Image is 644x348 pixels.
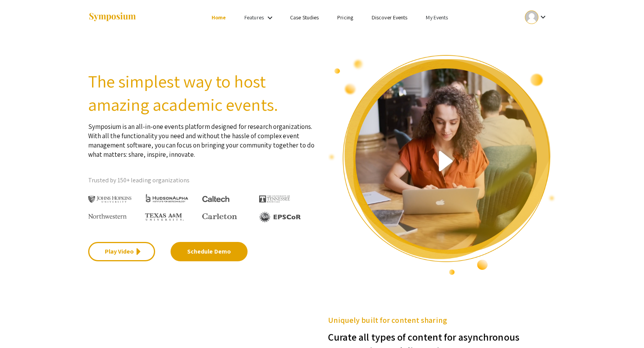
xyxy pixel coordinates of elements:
[145,194,189,202] img: HudsonAlpha
[538,12,548,22] mat-icon: Expand account dropdown
[259,211,302,223] img: EPSCOR
[212,14,226,21] a: Home
[88,214,127,218] img: Northwestern
[372,14,408,21] a: Discover Events
[259,195,290,202] img: The University of Tennessee
[171,242,248,261] a: Schedule Demo
[88,70,316,116] h2: The simplest way to host amazing academic events.
[88,242,155,261] a: Play Video
[88,196,132,203] img: Johns Hopkins University
[145,213,184,221] img: Texas A&M University
[88,12,137,22] img: Symposium by ForagerOne
[88,175,316,186] p: Trusted by 150+ leading organizations
[517,9,556,26] button: Expand account dropdown
[88,116,316,159] p: Symposium is an all-in-one events platform designed for research organizations. With all the func...
[426,14,448,21] a: My Events
[337,14,353,21] a: Pricing
[290,14,319,21] a: Case Studies
[328,314,556,326] h5: Uniquely built for content sharing
[244,14,264,21] a: Features
[202,213,237,219] img: Carleton
[202,196,229,202] img: Caltech
[328,54,556,276] img: video overview of Symposium
[265,13,275,22] mat-icon: Expand Features list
